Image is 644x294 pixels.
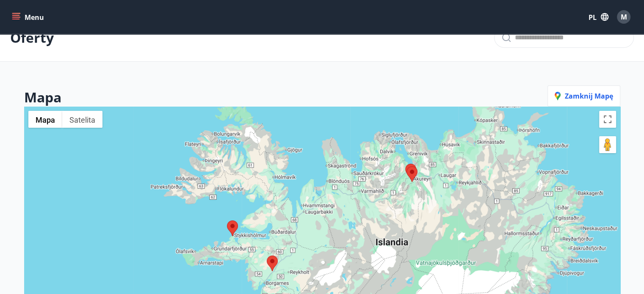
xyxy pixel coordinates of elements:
font: PL [589,13,597,22]
button: PL [585,9,612,25]
button: Przeciągnij Pegmana na mapę, przez widok Street View [599,136,616,153]
button: Zamknij mapę [547,85,620,107]
font: Zamknij mapę [565,91,613,101]
font: Mapa [36,115,55,124]
button: M [614,7,634,27]
button: menu [10,9,47,25]
button: Pokaż zdjęcia satelitarne [62,111,102,128]
font: Mapa [24,88,61,106]
font: M [621,12,627,22]
button: Pokaż mapę ulic [28,111,62,128]
font: Satelita [69,115,95,124]
font: Oferty [10,28,54,47]
button: Włącz widok pełnoekranowy [599,111,616,128]
font: Menu [25,13,44,22]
